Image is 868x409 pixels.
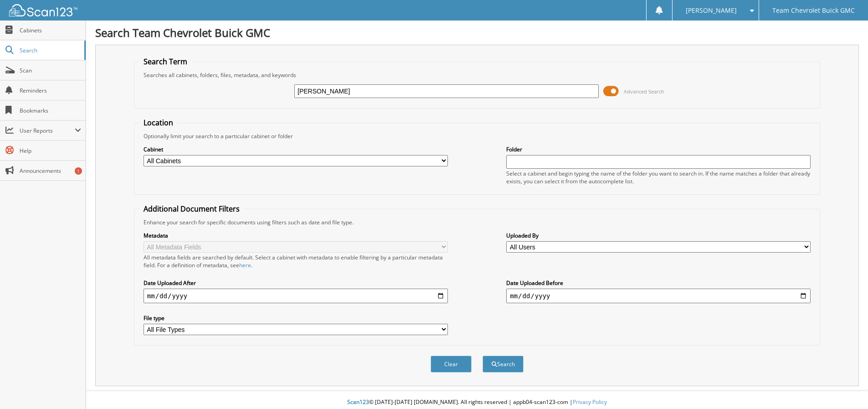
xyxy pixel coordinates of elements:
legend: Additional Document Filters [139,204,244,214]
label: Cabinet [144,145,448,153]
div: All metadata fields are searched by default. Select a cabinet with metadata to enable filtering b... [144,254,448,269]
span: Announcements [20,167,81,175]
span: [PERSON_NAME] [686,8,737,13]
label: Date Uploaded After [144,279,448,287]
span: Scan123 [347,398,369,406]
legend: Search Term [139,57,192,67]
div: 1 [75,167,82,175]
span: User Reports [20,127,75,135]
a: here [239,261,251,269]
h1: Search Team Chevrolet Buick GMC [95,25,859,40]
button: Search [483,356,524,373]
div: Enhance your search for specific documents using filters such as date and file type. [139,218,815,226]
label: Date Uploaded Before [506,279,811,287]
span: Help [20,147,81,155]
div: Optionally limit your search to a particular cabinet or folder [139,132,815,140]
span: Bookmarks [20,107,81,114]
label: File type [144,314,448,322]
div: Select a cabinet and begin typing the name of the folder you want to search in. If the name match... [506,170,811,185]
span: Search [20,47,80,54]
label: Folder [506,145,811,153]
span: Advanced Search [624,88,664,95]
span: Reminders [20,87,81,94]
label: Metadata [144,232,448,239]
input: start [144,289,448,303]
div: Searches all cabinets, folders, files, metadata, and keywords [139,71,815,79]
button: Clear [431,356,472,373]
span: Team Chevrolet Buick GMC [772,8,855,13]
img: scan123-logo-white.svg [9,4,77,16]
input: end [506,289,811,303]
legend: Location [139,118,178,128]
label: Uploaded By [506,232,811,239]
a: Privacy Policy [573,398,607,406]
span: Cabinets [20,26,81,34]
span: Scan [20,67,81,74]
